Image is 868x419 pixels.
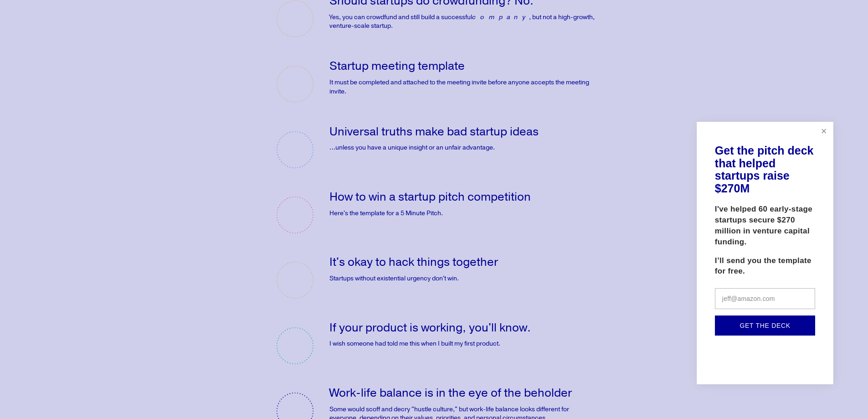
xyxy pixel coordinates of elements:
p: I’ll send you the template for free. [715,255,815,277]
h1: Get the pitch deck that helped startups raise $270M [715,145,815,195]
input: jeff@amazon.com [715,288,815,309]
p: I've helped 60 early-stage startups secure $270 million in venture capital funding. [715,204,815,247]
button: Get the deck [715,316,815,336]
a: Close [816,123,832,139]
span: Get the deck [740,322,790,329]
